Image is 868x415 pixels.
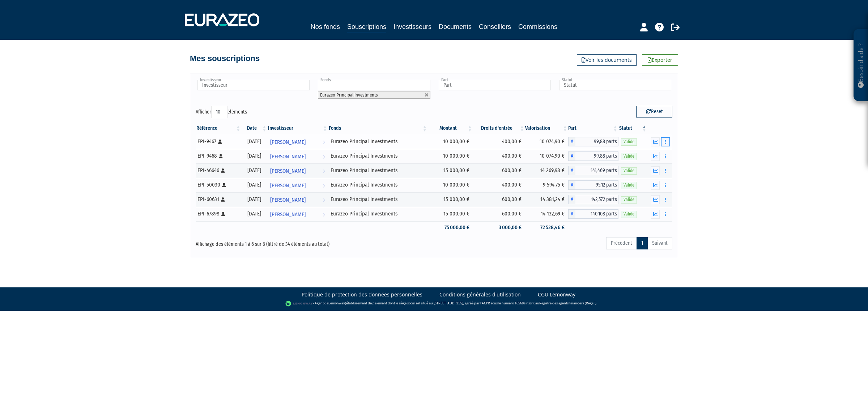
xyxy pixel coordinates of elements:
[568,122,618,134] th: Part: activer pour trier la colonne par ordre croissant
[7,300,861,307] div: - Agent de (établissement de paiement dont le siège social est situé au [STREET_ADDRESS], agréé p...
[568,137,575,146] span: A
[244,167,265,174] div: [DATE]
[267,122,328,134] th: Investisseur: activer pour trier la colonne par ordre croissant
[331,138,425,145] div: Eurazeo Principal Investments
[331,181,425,189] div: Eurazeo Principal Investments
[196,106,247,118] label: Afficher éléments
[428,134,473,149] td: 10 000,00 €
[473,178,525,192] td: 400,00 €
[575,137,618,146] span: 99,88 parts
[244,138,265,145] div: [DATE]
[473,134,525,149] td: 400,00 €
[347,22,386,33] a: Souscriptions
[270,150,306,163] span: [PERSON_NAME]
[568,195,618,204] div: A - Eurazeo Principal Investments
[244,196,265,203] div: [DATE]
[221,197,225,202] i: [Français] Personne physique
[568,151,575,161] span: A
[428,221,473,234] td: 75 000,00 €
[525,134,568,149] td: 10 074,90 €
[331,196,425,203] div: Eurazeo Principal Investments
[473,221,525,234] td: 3 000,00 €
[525,192,568,207] td: 14 381,24 €
[473,207,525,221] td: 600,00 €
[525,163,568,178] td: 14 269,98 €
[320,92,378,98] span: Eurazeo Principal Investments
[428,149,473,163] td: 10 000,00 €
[575,209,618,219] span: 140,108 parts
[270,208,306,221] span: [PERSON_NAME]
[857,33,865,98] p: Besoin d'aide ?
[575,180,618,190] span: 95,12 parts
[331,210,425,218] div: Eurazeo Principal Investments
[323,164,325,178] i: Voir l'investisseur
[197,138,239,145] div: EPI-9467
[479,22,511,32] a: Conseillers
[302,291,422,298] a: Politique de protection des données personnelles
[331,152,425,160] div: Eurazeo Principal Investments
[311,22,340,32] a: Nos fonds
[568,180,575,190] span: A
[568,166,618,175] div: A - Eurazeo Principal Investments
[267,134,328,149] a: [PERSON_NAME]
[621,167,637,174] span: Valide
[539,301,596,305] a: Registre des agents financiers (Regafi)
[525,149,568,163] td: 10 074,90 €
[621,138,637,145] span: Valide
[538,291,575,298] a: CGU Lemonway
[428,207,473,221] td: 15 000,00 €
[518,22,557,32] a: Commissions
[618,122,647,134] th: Statut : activer pour trier la colonne par ordre d&eacute;croissant
[621,211,637,218] span: Valide
[267,163,328,178] a: [PERSON_NAME]
[270,136,306,149] span: [PERSON_NAME]
[621,153,637,160] span: Valide
[568,209,618,219] div: A - Eurazeo Principal Investments
[525,207,568,221] td: 14 132,69 €
[221,168,225,173] i: [Français] Personne physique
[323,136,325,149] i: Voir l'investisseur
[637,237,648,249] a: 1
[331,167,425,174] div: Eurazeo Principal Investments
[473,163,525,178] td: 600,00 €
[428,163,473,178] td: 15 000,00 €
[439,22,472,32] a: Documents
[568,209,575,219] span: A
[323,179,325,192] i: Voir l'investisseur
[636,106,672,117] button: Reset
[267,178,328,192] a: [PERSON_NAME]
[267,207,328,221] a: [PERSON_NAME]
[270,193,306,207] span: [PERSON_NAME]
[568,151,618,161] div: A - Eurazeo Principal Investments
[323,150,325,163] i: Voir l'investisseur
[197,210,239,218] div: EPI-67898
[211,106,227,118] select: Afficheréléments
[439,291,521,298] a: Conditions générales d'utilisation
[577,54,637,66] a: Voir les documents
[525,122,568,134] th: Valorisation: activer pour trier la colonne par ordre croissant
[197,152,239,160] div: EPI-9468
[196,122,241,134] th: Référence : activer pour trier la colonne par ordre croissant
[221,212,225,216] i: [Français] Personne physique
[428,192,473,207] td: 15 000,00 €
[473,149,525,163] td: 400,00 €
[270,164,306,178] span: [PERSON_NAME]
[244,152,265,160] div: [DATE]
[285,300,313,307] img: logo-lemonway.png
[568,180,618,190] div: A - Eurazeo Principal Investments
[244,181,265,189] div: [DATE]
[525,221,568,234] td: 72 528,46 €
[568,195,575,204] span: A
[323,193,325,207] i: Voir l'investisseur
[241,122,267,134] th: Date: activer pour trier la colonne par ordre croissant
[270,179,306,192] span: [PERSON_NAME]
[393,22,431,32] a: Investisseurs
[473,192,525,207] td: 600,00 €
[428,178,473,192] td: 10 000,00 €
[323,208,325,221] i: Voir l'investisseur
[196,236,388,248] div: Affichage des éléments 1 à 6 sur 6 (filtré de 34 éléments au total)
[473,122,525,134] th: Droits d'entrée: activer pour trier la colonne par ordre croissant
[575,151,618,161] span: 99,88 parts
[190,54,260,63] h4: Mes souscriptions
[197,181,239,189] div: EPI-50030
